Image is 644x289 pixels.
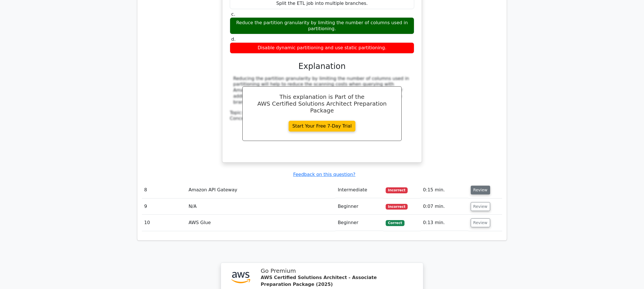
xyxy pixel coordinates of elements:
a: Feedback on this question? [293,172,355,177]
div: Reducing the partition granularity by limiting the number of columns used in partitioning will he... [233,76,411,105]
div: Disable dynamic partitioning and use static partitioning. [230,42,414,54]
div: Concept: [230,116,414,122]
td: 0:07 min. [421,198,468,215]
td: Intermediate [335,182,383,198]
span: Incorrect [386,187,408,193]
div: Topic: [230,110,414,116]
a: Start Your Free 7-Day Trial [289,121,355,132]
td: Amazon API Gateway [186,182,335,198]
td: Beginner [335,198,383,215]
button: Review [471,202,490,211]
button: Review [471,218,490,227]
span: Incorrect [386,204,408,210]
span: c. [231,11,235,17]
td: 9 [142,198,186,215]
button: Review [471,186,490,194]
span: d. [231,36,236,42]
div: Reduce the partition granularity by limiting the number of columns used in partitioning. [230,17,414,34]
td: AWS Glue [186,215,335,231]
td: 0:13 min. [421,215,468,231]
td: 0:15 min. [421,182,468,198]
td: Beginner [335,215,383,231]
h3: Explanation [233,62,411,71]
td: N/A [186,198,335,215]
td: 8 [142,182,186,198]
span: Correct [386,220,404,226]
td: 10 [142,215,186,231]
